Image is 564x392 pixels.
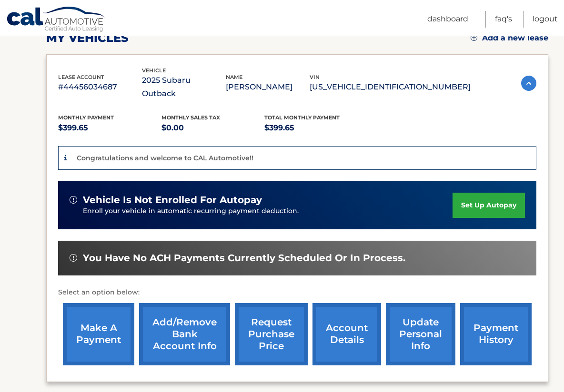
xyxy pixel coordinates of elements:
span: vehicle [142,67,166,74]
a: update personal info [386,303,455,365]
span: vin [310,74,320,80]
span: vehicle is not enrolled for autopay [83,194,262,206]
a: payment history [460,303,532,365]
p: [PERSON_NAME] [226,80,310,94]
a: request purchase price [235,303,308,365]
p: Select an option below: [58,287,536,298]
p: $399.65 [264,121,368,135]
a: Dashboard [427,11,468,28]
a: account details [312,303,381,365]
span: You have no ACH payments currently scheduled or in process. [83,252,405,264]
a: FAQ's [495,11,512,28]
p: Congratulations and welcome to CAL Automotive!! [77,154,253,162]
p: $0.00 [161,121,265,135]
img: accordion-active.svg [521,76,536,91]
span: name [226,74,242,80]
span: Monthly Payment [58,114,114,121]
a: Add/Remove bank account info [139,303,230,365]
img: alert-white.svg [70,196,77,204]
p: #44456034687 [58,80,142,94]
span: lease account [58,74,104,80]
p: [US_VEHICLE_IDENTIFICATION_NUMBER] [310,80,471,94]
a: Cal Automotive [6,6,106,34]
h2: my vehicles [46,31,129,45]
span: Monthly sales Tax [161,114,220,121]
p: 2025 Subaru Outback [142,74,226,100]
p: $399.65 [58,121,161,135]
span: Total Monthly Payment [264,114,340,121]
img: alert-white.svg [70,254,77,262]
p: Enroll your vehicle in automatic recurring payment deduction. [83,206,453,216]
img: add.svg [471,34,477,41]
a: Add a new lease [471,33,548,43]
a: Logout [533,11,558,28]
a: make a payment [63,303,134,365]
a: set up autopay [453,193,525,218]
